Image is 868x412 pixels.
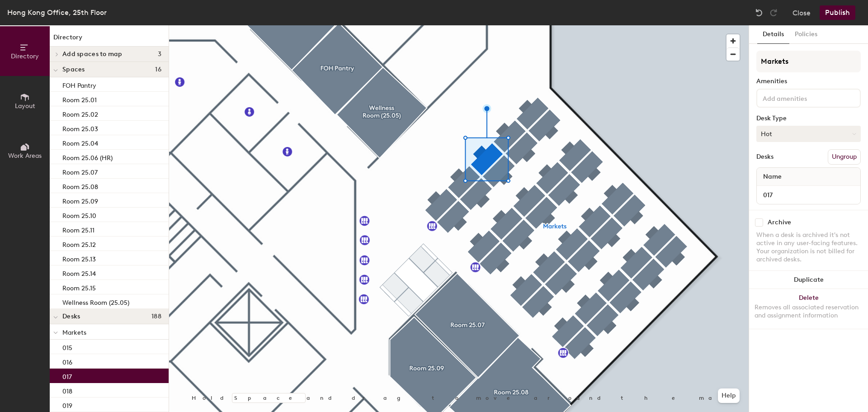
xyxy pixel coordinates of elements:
span: Spaces [62,66,85,73]
div: Desk Type [756,115,861,122]
div: Amenities [756,78,861,85]
span: Add spaces to map [62,51,123,58]
span: 16 [155,66,161,73]
p: Room 25.15 [62,282,96,292]
p: Room 25.03 [62,123,98,133]
button: Publish [820,5,855,20]
p: Room 25.09 [62,195,98,205]
p: Room 25.02 [62,108,98,118]
div: Desks [756,153,774,161]
h1: Directory [50,33,169,47]
span: Markets [62,329,86,336]
span: Directory [11,52,39,60]
p: Wellness Room (25.05) [62,296,129,307]
div: Hong Kong Office, 25th Floor [7,7,107,18]
span: Desks [62,313,80,320]
p: 019 [62,399,72,410]
button: DeleteRemoves all associated reservation and assignment information [749,289,868,329]
p: FOH Pantry [62,79,96,90]
p: Room 25.11 [62,224,94,234]
p: Room 25.13 [62,253,96,263]
span: Layout [15,102,35,110]
p: 015 [62,341,72,352]
button: Help [718,388,740,403]
span: Work Areas [8,152,42,160]
input: Add amenities [761,92,842,103]
div: Archive [768,219,791,226]
p: Room 25.08 [62,180,98,191]
p: Room 25.04 [62,137,98,147]
p: Room 25.12 [62,238,96,249]
span: 3 [158,51,161,58]
button: Ungroup [828,149,861,165]
p: Room 25.01 [62,94,97,104]
button: Duplicate [749,271,868,289]
div: When a desk is archived it's not active in any user-facing features. Your organization is not bil... [756,231,861,264]
p: 016 [62,356,72,366]
span: 188 [151,313,161,320]
button: Details [757,25,789,44]
p: 017 [62,370,72,381]
p: 018 [62,385,72,395]
div: Removes all associated reservation and assignment information [755,303,863,320]
img: Redo [769,8,778,17]
button: Close [793,5,811,20]
span: Name [759,169,786,185]
button: Hot [756,126,861,142]
button: Policies [789,25,823,44]
input: Unnamed desk [759,189,859,201]
img: Undo [755,8,764,17]
p: Room 25.07 [62,166,98,176]
p: Room 25.10 [62,209,96,220]
p: Room 25.06 (HR) [62,152,113,162]
p: Room 25.14 [62,267,96,278]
